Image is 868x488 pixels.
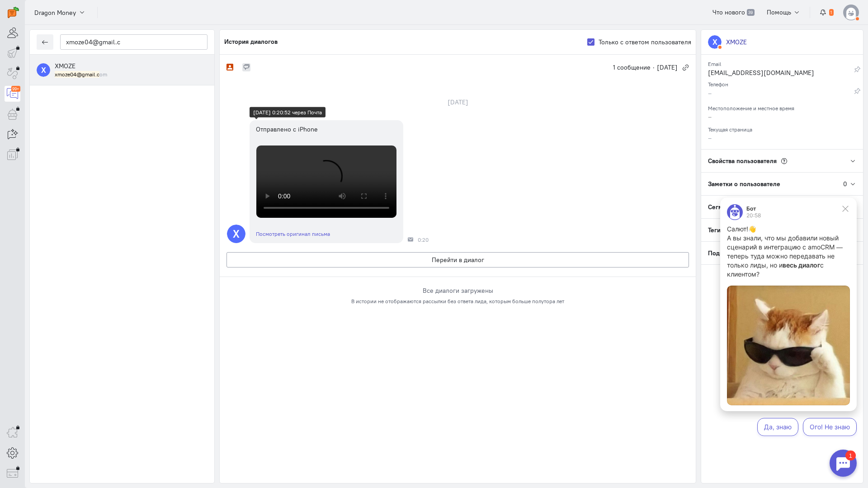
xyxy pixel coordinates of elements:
[35,13,50,19] div: Бот
[8,7,19,18] img: carrot-quest.svg
[41,65,46,75] text: X
[712,8,745,16] span: Что нового
[46,225,87,243] button: Да, знаю
[701,173,843,195] div: Заметки о пользователе
[708,102,856,112] div: Местоположение и местное время
[762,5,806,20] button: Помощь
[233,227,240,240] text: X
[815,5,839,20] button: 1
[708,79,728,88] small: Телефон
[226,286,689,295] div: Все диалоги загружены
[708,226,763,234] span: Теги пользователя
[20,5,31,15] div: 1
[708,134,712,142] span: –
[253,108,322,116] div: [DATE] 0:20:52 через Почта
[708,5,759,20] a: Что нового 39
[712,37,717,47] text: X
[843,179,847,188] div: 0
[224,38,278,45] h5: История диалогов
[843,5,859,20] img: default-v4.png
[35,20,50,25] div: 20:58
[829,9,834,16] span: 1
[657,63,678,72] span: [DATE]
[708,68,854,80] div: [EMAIL_ADDRESS][DOMAIN_NAME]
[256,230,330,237] a: Посмотреть оригинал письма
[71,68,109,76] strong: весь диалог
[708,58,721,67] small: Email
[726,38,747,47] div: XMOZE
[613,63,651,72] span: 1 сообщение
[92,225,146,243] button: Ого! Не знаю
[767,8,791,16] span: Помощь
[708,89,854,100] div: –
[708,157,777,165] span: Свойства пользователя
[438,96,478,108] div: [DATE]
[599,38,691,47] label: Только с ответом пользователя
[408,237,413,242] div: Почта
[747,9,755,16] span: 39
[16,41,139,86] p: А вы знали, что мы добавили новый сценарий в интеграцию с amoCRM — теперь туда можно передавать н...
[55,62,75,70] span: XMOZE
[34,8,76,17] span: Dragon Money
[55,71,99,78] mark: xmoze04@gmail.c
[11,86,20,92] div: 99+
[256,125,397,134] div: Отправлено с iPhone
[29,4,90,20] button: Dragon Money
[55,70,107,78] small: xmoze04@gmail.com
[708,123,856,133] div: Текущая страница
[708,203,779,211] span: Сегменты пользователя
[708,113,712,121] span: –
[16,32,139,41] p: Салют!👋
[226,252,689,267] button: Перейти в диалог
[653,63,655,72] span: ·
[60,34,208,50] input: Поиск по имени, почте, телефону
[5,86,20,102] a: 99+
[701,242,845,264] div: Подписки
[418,237,429,243] span: 0:20
[226,297,689,305] div: В истории не отображаются рассылки без ответа лида, которым больше полутора лет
